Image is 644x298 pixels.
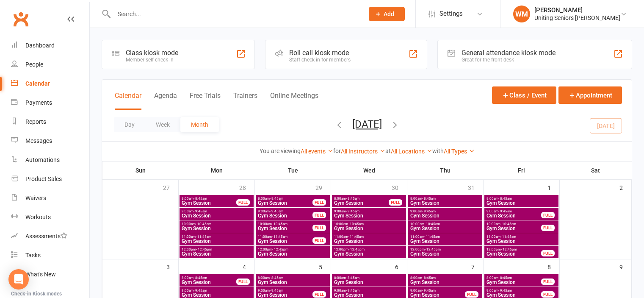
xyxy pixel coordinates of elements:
[486,213,542,218] span: Gym Session
[410,280,481,285] span: Gym Session
[257,248,328,251] span: 12:00pm
[319,259,331,273] div: 5
[257,292,313,298] span: Gym Session
[272,235,287,239] span: - 11:45am
[410,222,481,226] span: 10:00am
[513,6,530,22] div: WM
[334,197,389,201] span: 8:00am
[534,6,620,14] div: [PERSON_NAME]
[334,289,404,292] span: 9:00am
[410,209,481,213] span: 9:00am
[334,248,404,251] span: 12:00pm
[289,57,351,63] div: Staff check-in for members
[410,292,465,298] span: Gym Session
[25,214,51,220] div: Workouts
[407,162,484,179] th: Thu
[346,197,359,201] span: - 8:45am
[179,162,255,179] th: Mon
[486,280,542,285] span: Gym Session
[257,209,313,213] span: 9:00am
[486,251,542,256] span: Gym Session
[346,209,359,213] span: - 9:45am
[348,235,364,239] span: - 11:45am
[11,227,89,246] a: Assessments
[25,61,43,68] div: People
[334,292,404,298] span: Gym Session
[334,213,404,218] span: Gym Session
[11,131,89,150] a: Messages
[498,197,512,201] span: - 8:45am
[369,7,405,21] button: Add
[534,14,620,22] div: Uniting Seniors [PERSON_NAME]
[181,289,252,292] span: 9:00am
[8,269,29,290] div: Open Intercom Messenger
[193,209,207,213] span: - 9:45am
[410,197,481,201] span: 8:00am
[272,222,287,226] span: - 10:45am
[25,42,55,49] div: Dashboard
[501,248,517,251] span: - 12:45pm
[193,289,207,292] span: - 9:45am
[462,57,556,63] div: Great for the front desk
[11,189,89,208] a: Waivers
[260,148,301,154] strong: You are viewing
[422,197,436,201] span: - 8:45am
[114,117,145,132] button: Day
[163,180,178,194] div: 27
[410,248,481,251] span: 12:00pm
[334,201,389,206] span: Gym Session
[239,180,254,194] div: 28
[270,289,283,292] span: - 9:45am
[425,248,441,251] span: - 12:45pm
[181,209,252,213] span: 9:00am
[486,226,542,231] span: Gym Session
[257,197,313,201] span: 8:00am
[334,239,404,244] span: Gym Session
[257,235,313,239] span: 11:00am
[486,292,542,298] span: Gym Session
[486,201,557,206] span: Gym Session
[181,276,237,280] span: 8:00am
[25,271,56,278] div: What's New
[25,233,67,240] div: Assessments
[11,265,89,284] a: What's New
[547,180,559,194] div: 1
[289,49,351,57] div: Roll call kiosk mode
[410,276,481,280] span: 8:00am
[410,251,481,256] span: Gym Session
[486,248,542,251] span: 12:00pm
[181,251,252,256] span: Gym Session
[196,222,211,226] span: - 10:45am
[272,248,288,251] span: - 12:45pm
[422,209,436,213] span: - 9:45am
[312,237,326,244] div: FULL
[334,209,404,213] span: 9:00am
[333,148,341,154] strong: for
[486,276,542,280] span: 8:00am
[312,199,326,206] div: FULL
[11,246,89,265] a: Tasks
[11,112,89,131] a: Reports
[389,199,402,206] div: FULL
[270,276,283,280] span: - 8:45am
[541,225,555,231] div: FULL
[471,259,483,273] div: 7
[257,251,328,256] span: Gym Session
[257,201,313,206] span: Gym Session
[422,276,436,280] span: - 8:45am
[547,259,559,273] div: 8
[444,148,475,155] a: All Types
[341,148,385,155] a: All Instructors
[560,162,632,179] th: Sat
[181,222,252,226] span: 10:00am
[181,213,252,218] span: Gym Session
[181,235,252,239] span: 11:00am
[111,8,358,20] input: Search...
[11,36,89,55] a: Dashboard
[334,235,404,239] span: 11:00am
[154,92,177,110] button: Agenda
[439,4,463,23] span: Settings
[25,195,46,201] div: Waivers
[236,279,250,285] div: FULL
[126,49,178,57] div: Class kiosk mode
